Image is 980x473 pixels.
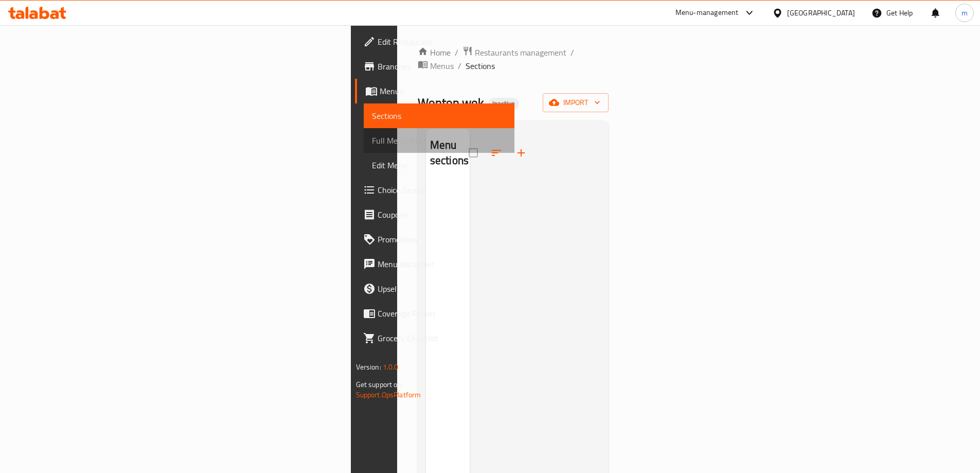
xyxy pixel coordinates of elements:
span: import [551,96,600,109]
span: Coupons [378,208,506,221]
span: Edit Restaurant [378,36,506,48]
button: import [543,93,609,112]
nav: Menu sections [426,178,470,186]
a: Edit Restaurant [355,29,514,54]
li: / [571,46,574,59]
span: Version: [356,360,381,374]
a: Edit Menu [364,153,514,178]
a: Grocery Checklist [355,326,514,351]
a: Sections [364,103,514,128]
a: Menus [355,79,514,103]
a: Coverage Report [355,301,514,326]
a: Promotions [355,227,514,252]
span: Coverage Report [378,307,506,320]
span: Branches [378,60,506,73]
span: 1.0.0 [383,360,399,374]
a: Support.OpsPlatform [356,388,421,401]
span: Edit Menu [372,159,506,171]
a: Menu disclaimer [355,252,514,276]
a: Full Menu View [364,128,514,153]
a: Upsell [355,276,514,301]
span: Promotions [378,233,506,246]
div: [GEOGRAPHIC_DATA] [787,7,855,19]
span: Menu disclaimer [378,258,506,270]
a: Restaurants management [462,46,566,59]
span: m [961,7,968,19]
span: Choice Groups [378,184,506,196]
span: Get support on: [356,378,403,391]
span: Grocery Checklist [378,332,506,344]
span: Sections [372,110,506,122]
span: Upsell [378,283,506,295]
span: Restaurants management [475,46,566,59]
a: Choice Groups [355,178,514,202]
span: Menus [380,85,506,97]
a: Branches [355,54,514,79]
div: Menu-management [675,7,739,19]
button: Add section [509,141,533,165]
a: Coupons [355,202,514,227]
span: Full Menu View [372,134,506,147]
